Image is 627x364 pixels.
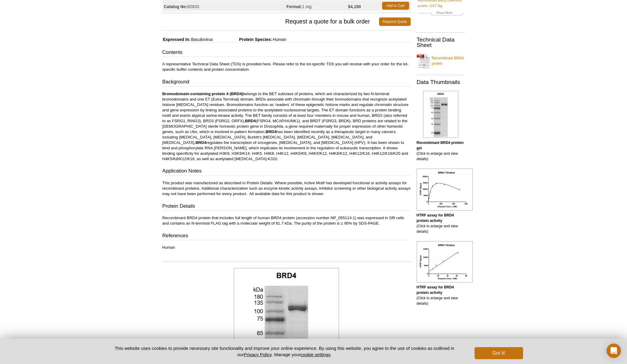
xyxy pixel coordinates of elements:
strong: BRD4 [245,119,256,123]
strong: Bromodomain-containing protein 4 (BRD4) [162,92,243,96]
td: 1 mg [287,0,348,11]
b: HTRF assay for BRD4 protein activity [417,213,454,223]
span: Human [272,37,286,42]
p: Human [162,245,411,250]
p: This website uses cookies to provide necessary site functionality and improve your online experie... [104,345,465,358]
p: This product was manufactured as described in Protein Details. Where possible, Active Motif has d... [162,180,411,197]
h3: Application Notes [162,167,411,176]
div: Open Intercom Messenger [607,344,621,358]
h3: Background [162,78,411,87]
button: cookie settings [300,352,330,357]
p: (Click to enlarge and view details) [417,213,465,234]
strong: $4,150 [348,4,361,9]
b: Recombinant BRD4 protein gel [417,141,464,150]
img: Recombinant BRD4 protein gel [423,91,458,138]
a: Show More [418,10,464,17]
strong: Format: [287,4,302,9]
b: HTRF assay for BRD4 protein activity [417,285,454,295]
p: Recombinant BRD4 protein that includes full length of human BRD4 protein (accession number NP_055... [162,215,411,226]
h2: Data Thumbnails [417,79,465,85]
img: HTRF assay for BRD4 protein activity [417,241,473,282]
button: Got it! [475,347,523,359]
a: Request Quote [379,17,411,26]
a: Add to Cart [382,2,409,10]
span: Baculovirus [190,37,213,42]
p: (Click to enlarge and view details) [417,285,465,306]
strong: BRD4 [196,140,206,145]
span: Expressed In: [162,37,191,42]
img: HTRF assay for BRD4 protein activity [417,169,473,210]
span: Protein Species: [214,37,272,42]
a: Recombinant BRD4 protein [417,52,465,70]
h3: Protein Details [162,203,411,211]
p: A representative Technical Data Sheet (TDS) is provided here. Please refer to the lot-specific TD... [162,61,411,72]
h2: Technical Data Sheet [417,37,465,48]
strong: BRD4 [266,129,277,134]
p: belongs to the BET subclass of proteins, which are characterized by two N-terminal bromodomains a... [162,91,411,162]
td: 82633 [162,0,287,11]
h3: Contents [162,49,411,57]
strong: Catalog No: [164,4,188,9]
span: Request a quote for a bulk order [162,17,379,26]
h3: References [162,232,411,241]
p: (Click to enlarge and view details) [417,140,465,162]
a: Privacy Policy [244,352,271,357]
